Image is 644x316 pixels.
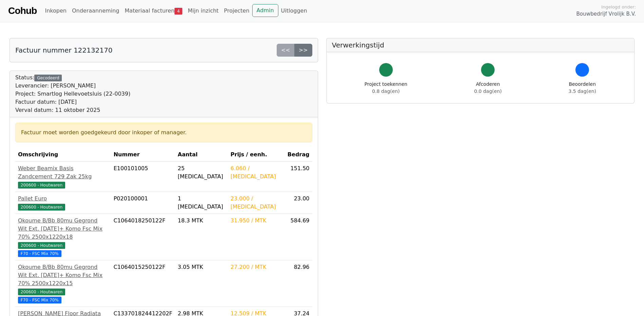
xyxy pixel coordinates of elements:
[178,217,225,225] div: 18.3 MTK
[34,75,62,81] div: Gecodeerd
[42,4,69,18] a: Inkopen
[231,217,281,225] div: 31.950 / MTK
[18,217,108,241] div: Okoume B/Bb 80mu Gegrond Wit Ext. [DATE]+ Komo Fsc Mix 70% 2500x1220x18
[122,4,185,18] a: Materiaal facturen4
[601,4,636,10] span: Ingelogd onder:
[15,106,130,114] div: Verval datum: 11 oktober 2025
[284,260,312,307] td: 82.96
[284,214,312,260] td: 584.69
[18,263,108,304] a: Okoume B/Bb 80mu Gegrond Wit Ext. [DATE]+ Komo Fsc Mix 70% 2500x1220x15200600 - Houtwaren F70 - F...
[15,74,130,114] div: Status:
[18,182,65,189] span: 200600 - Houtwaren
[221,4,252,18] a: Projecten
[18,204,65,211] span: 200600 - Houtwaren
[474,88,502,94] span: 0.0 dag(en)
[18,263,108,288] div: Okoume B/Bb 80mu Gegrond Wit Ext. [DATE]+ Komo Fsc Mix 70% 2500x1220x15
[252,4,278,17] a: Admin
[284,192,312,214] td: 23.00
[228,148,284,162] th: Prijs / eenh.
[474,81,502,95] div: Afcoderen
[284,162,312,192] td: 151.50
[111,192,175,214] td: P020100001
[21,129,307,137] div: Factuur moet worden goedgekeurd door inkoper of manager.
[69,4,122,18] a: Onderaanneming
[178,195,225,211] div: 1 [MEDICAL_DATA]
[174,8,182,15] span: 4
[569,81,596,95] div: Beoordelen
[231,195,281,211] div: 23.000 / [MEDICAL_DATA]
[365,81,407,95] div: Project toekennen
[111,148,175,162] th: Nummer
[18,217,108,257] a: Okoume B/Bb 80mu Gegrond Wit Ext. [DATE]+ Komo Fsc Mix 70% 2500x1220x18200600 - Houtwaren F70 - F...
[18,195,108,211] a: Pallet Euro200600 - Houtwaren
[18,289,65,295] span: 200600 - Houtwaren
[231,164,281,181] div: 6.060 / [MEDICAL_DATA]
[8,3,37,19] a: Cohub
[231,263,281,271] div: 27.200 / MTK
[18,297,61,303] span: F70 - FSC Mix 70%
[185,4,221,18] a: Mijn inzicht
[18,164,108,189] a: Weber Beamix Basis Zandcement 729 Zak 25kg200600 - Houtwaren
[15,46,112,54] h5: Factuur nummer 122132170
[15,148,111,162] th: Omschrijving
[15,82,130,90] div: Leverancier: [PERSON_NAME]
[178,263,225,271] div: 3.05 MTK
[294,44,312,57] a: >>
[372,88,400,94] span: 0.8 dag(en)
[18,164,108,181] div: Weber Beamix Basis Zandcement 729 Zak 25kg
[18,195,108,203] div: Pallet Euro
[15,90,130,98] div: Project: Smartlog Hellevoetsluis (22-0039)
[111,260,175,307] td: C1064015250122F
[576,10,636,18] span: Bouwbedrijf Vrolijk B.V.
[178,164,225,181] div: 25 [MEDICAL_DATA]
[111,214,175,260] td: C1064018250122F
[175,148,228,162] th: Aantal
[332,41,629,49] h5: Verwerkingstijd
[15,98,130,106] div: Factuur datum: [DATE]
[278,4,310,18] a: Uitloggen
[111,162,175,192] td: E100101005
[284,148,312,162] th: Bedrag
[569,88,596,94] span: 3.5 dag(en)
[18,242,65,249] span: 200600 - Houtwaren
[18,250,61,257] span: F70 - FSC Mix 70%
